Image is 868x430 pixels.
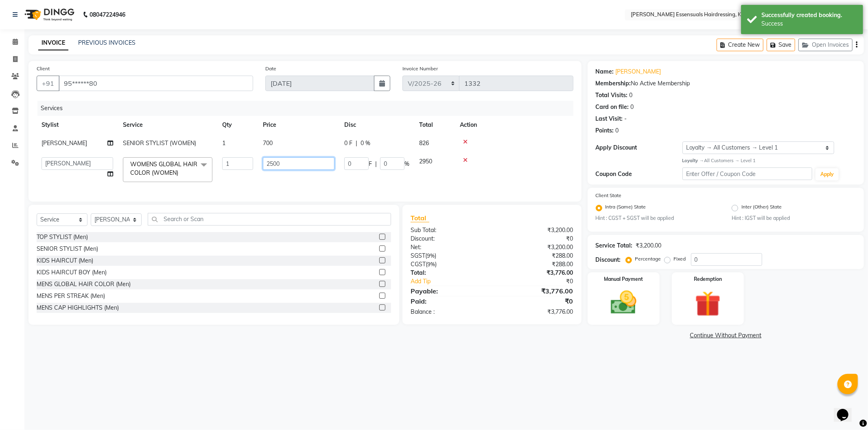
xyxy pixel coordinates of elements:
label: Redemption [694,276,722,283]
div: Paid: [404,296,492,306]
div: - [625,115,627,123]
th: Qty [217,116,258,134]
div: ₹0 [507,277,579,286]
a: INVOICE [38,36,68,50]
div: No Active Membership [596,79,856,88]
span: 700 [263,139,273,147]
span: 9% [427,261,435,267]
span: SGST [411,252,425,259]
th: Price [258,116,339,134]
div: Services [37,101,579,116]
input: Enter Offer / Coupon Code [682,167,813,180]
label: Inter (Other) State [741,203,782,213]
th: Service [118,116,217,134]
div: Total Visits: [596,91,628,100]
a: [PERSON_NAME] [616,67,661,76]
div: Discount: [404,235,492,243]
th: Stylist [37,116,118,134]
button: Save [767,39,795,51]
div: 0 [616,126,619,135]
th: Disc [339,116,414,134]
div: KIDS HAIRCUT BOY (Men) [37,268,107,277]
label: Invoice Number [402,65,438,72]
button: Open Invoices [798,39,853,51]
div: Last Visit: [596,115,623,123]
a: x [178,169,182,176]
small: Hint : CGST + SGST will be applied [596,215,720,222]
span: 826 [419,139,429,147]
span: CGST [411,261,426,268]
iframe: chat widget [834,397,860,422]
div: Successfully created booking. [761,11,857,20]
div: 0 [631,103,634,111]
div: MENS PER STREAK (Men) [37,292,105,300]
div: Points: [596,126,614,135]
b: 08047224946 [90,3,125,26]
div: ( ) [404,260,492,269]
div: Net: [404,243,492,252]
div: TOP STYLIST (Men) [37,233,88,241]
div: ₹0 [492,235,579,243]
div: ₹0 [492,296,579,306]
label: Client [37,65,50,72]
div: ₹3,776.00 [492,269,579,277]
span: 9% [427,252,435,259]
div: ( ) [404,252,492,260]
div: Coupon Code [596,170,682,178]
div: Discount: [596,256,621,264]
label: Manual Payment [604,276,643,283]
div: SENIOR STYLIST (Men) [37,245,98,253]
div: ₹288.00 [492,252,579,260]
div: ₹3,200.00 [492,243,579,252]
label: Date [265,65,276,72]
span: Total [411,214,429,222]
div: ₹3,200.00 [492,226,579,235]
th: Action [455,116,573,134]
div: MENS CAP HIGHLIGHTS (Men) [37,304,119,312]
th: Total [414,116,455,134]
img: logo [21,3,77,26]
div: All Customers → Level 1 [682,157,856,164]
div: Name: [596,67,614,76]
small: Hint : IGST will be applied [732,215,856,222]
div: Sub Total: [404,226,492,235]
span: | [356,139,357,148]
a: Add Tip [404,277,507,286]
span: SENIOR STYLIST (WOMEN) [123,139,196,147]
div: Total: [404,269,492,277]
div: ₹3,200.00 [636,241,662,250]
input: Search by Name/Mobile/Email/Code [59,76,253,91]
div: Balance : [404,308,492,316]
span: 0 % [361,139,370,148]
label: Client State [596,192,622,199]
label: Intra (Same) State [606,203,646,213]
span: 2950 [419,158,432,165]
strong: Loyalty → [682,158,704,163]
div: ₹3,776.00 [492,308,579,316]
button: Create New [717,39,763,51]
button: +91 [37,76,59,91]
span: 0 F [344,139,352,148]
div: Apply Discount [596,143,682,152]
label: Percentage [635,255,661,263]
img: _cash.svg [603,288,645,317]
div: MENS GLOBAL HAIR COLOR (Men) [37,280,131,289]
div: Card on file: [596,103,629,111]
span: F [369,160,372,168]
div: ₹3,776.00 [492,286,579,296]
div: 0 [630,91,633,100]
span: WOMENS GLOBAL HAIR COLOR (WOMEN) [130,161,197,176]
span: [PERSON_NAME] [42,139,87,147]
button: Apply [816,168,839,180]
div: KIDS HAIRCUT (Men) [37,256,93,265]
div: Success [761,20,857,28]
span: % [404,160,409,168]
span: | [375,160,377,168]
span: 1 [222,139,225,147]
label: Fixed [674,255,686,263]
input: Search or Scan [148,213,391,226]
a: Continue Without Payment [589,331,862,340]
div: ₹288.00 [492,260,579,269]
img: _gift.svg [687,288,729,320]
div: Service Total: [596,241,633,250]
